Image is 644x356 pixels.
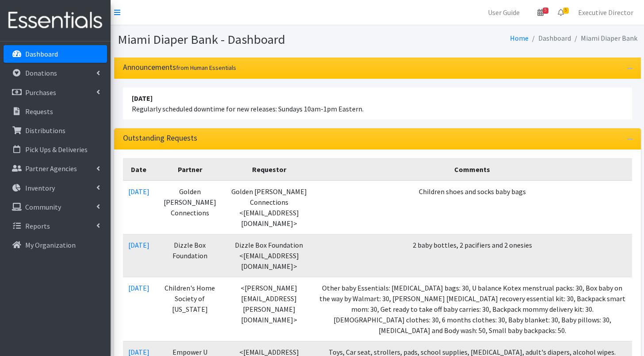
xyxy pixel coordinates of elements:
[551,4,571,21] a: 5
[25,126,65,135] p: Distributions
[25,145,88,154] p: Pick Ups & Deliveries
[4,84,107,101] a: Purchases
[155,277,226,341] td: Children's Home Society of [US_STATE]
[132,94,153,103] strong: [DATE]
[313,234,632,277] td: 2 baby bottles, 2 pacifiers and 2 onesies
[225,277,312,341] td: <[PERSON_NAME][EMAIL_ADDRESS][PERSON_NAME][DOMAIN_NAME]>
[225,180,312,234] td: Golden [PERSON_NAME] Connections <[EMAIL_ADDRESS][DOMAIN_NAME]>
[4,236,107,254] a: My Organization
[481,4,527,21] a: User Guide
[4,6,107,35] img: HumanEssentials
[4,45,107,63] a: Dashboard
[563,8,569,14] span: 5
[25,88,56,97] p: Purchases
[123,88,632,119] li: Regularly scheduled downtime for new releases: Sundays 10am-1pm Eastern.
[4,141,107,158] a: Pick Ups & Deliveries
[313,277,632,341] td: Other baby Essentials: [MEDICAL_DATA] bags: 30, U balance Kotex menstrual packs: 30, Box baby on ...
[313,180,632,234] td: Children shoes and socks baby bags
[155,180,226,234] td: Golden [PERSON_NAME] Connections
[4,103,107,120] a: Requests
[4,198,107,216] a: Community
[530,4,551,21] a: 5
[176,64,236,72] small: from Human Essentials
[25,241,76,249] p: My Organization
[4,217,107,235] a: Reports
[510,34,529,42] a: Home
[225,234,312,277] td: Dizzle Box Foundation <[EMAIL_ADDRESS][DOMAIN_NAME]>
[25,164,77,173] p: Partner Agencies
[123,134,197,143] h3: Outstanding Requests
[25,50,58,58] p: Dashboard
[4,64,107,82] a: Donations
[313,158,632,180] th: Comments
[123,63,236,72] h3: Announcements
[155,158,226,180] th: Partner
[571,32,637,45] li: Miami Diaper Bank
[25,203,61,211] p: Community
[25,107,53,116] p: Requests
[155,234,226,277] td: Dizzle Box Foundation
[4,160,107,177] a: Partner Agencies
[529,32,571,45] li: Dashboard
[543,8,548,14] span: 5
[123,158,155,180] th: Date
[25,222,50,230] p: Reports
[25,69,57,77] p: Donations
[4,122,107,139] a: Distributions
[128,187,149,196] a: [DATE]
[128,241,149,249] a: [DATE]
[571,4,640,21] a: Executive Director
[25,184,55,192] p: Inventory
[118,32,374,47] h1: Miami Diaper Bank - Dashboard
[225,158,312,180] th: Requestor
[4,179,107,197] a: Inventory
[128,283,149,292] a: [DATE]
